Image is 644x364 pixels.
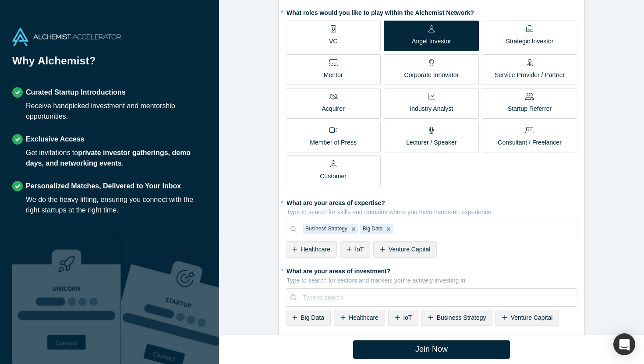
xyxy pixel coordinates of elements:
[495,71,565,80] p: Service Provider / Partner
[12,28,121,46] img: Alchemist Accelerator Logo
[303,224,349,234] div: Business Strategy
[26,101,207,122] div: Receive handpicked investment and mentorship opportunities.
[26,148,207,169] div: Get invitations to .
[437,314,486,321] span: Business Strategy
[12,235,121,364] img: Robust Technologies
[334,310,385,326] div: Healthcare
[26,182,181,190] strong: Personalized Matches, Delivered to Your Inbox
[349,224,358,234] div: Remove Business Strategy
[495,310,559,326] div: Venture Capital
[355,246,364,253] span: IoT
[121,235,230,364] img: Prism AI
[389,246,431,253] span: Venture Capital
[286,5,577,18] label: What roles would you like to play within the Alchemist Network?
[353,340,510,359] button: Join Now
[349,314,379,321] span: Healthcare
[310,138,357,147] p: Member of Press
[287,276,577,285] p: Type to search for sectors and markets you're actively investing in
[26,135,85,143] strong: Exclusive Access
[412,37,451,46] p: Angel Investor
[12,53,207,75] h1: Why Alchemist?
[322,104,345,113] p: Acquirer
[406,138,456,147] p: Lecturer / Speaker
[410,104,453,113] p: Industry Analyst
[421,310,492,326] div: Business Strategy
[324,71,343,80] p: Mentor
[506,37,554,46] p: Strategic Investor
[360,224,384,234] div: Big Data
[498,138,562,147] p: Consultant / Freelancer
[329,37,337,46] p: VC
[26,194,207,216] div: We do the heavy lifting, ensuring you connect with the right startups at the right time.
[301,314,324,321] span: Big Data
[403,314,412,321] span: IoT
[340,241,370,258] div: IoT
[286,195,577,217] label: What are your areas of expertise?
[388,310,418,326] div: IoT
[287,208,577,217] p: Type to search for skills and domains where you have hands-on experience
[511,314,553,321] span: Venture Capital
[286,310,331,326] div: Big Data
[286,241,337,258] div: Healthcare
[373,241,437,258] div: Venture Capital
[286,264,577,285] label: What are your areas of investment?
[26,88,126,96] strong: Curated Startup Introductions
[508,104,552,113] p: Startup Referrer
[301,246,330,253] span: Healthcare
[384,224,393,234] div: Remove Big Data
[26,149,191,167] b: private investor gatherings, demo days, and networking events
[320,172,347,181] p: Customer
[404,71,459,80] p: Corporate Innovator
